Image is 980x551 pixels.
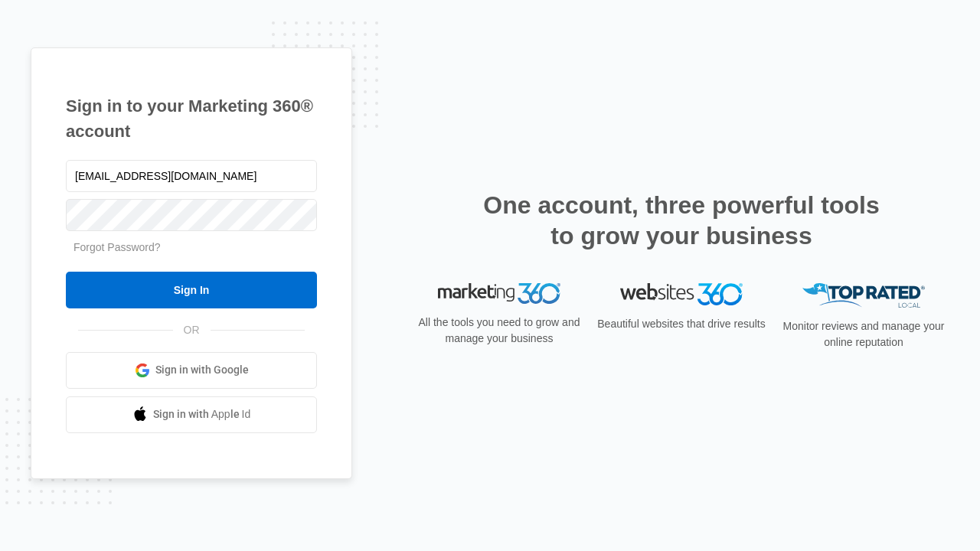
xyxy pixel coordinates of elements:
[438,283,560,305] img: Marketing 360
[155,362,249,378] span: Sign in with Google
[479,190,884,251] h2: One account, three powerful tools to grow your business
[596,316,767,332] p: Beautiful websites that drive results
[66,93,317,144] h1: Sign in to your Marketing 360® account
[66,160,317,192] input: Email
[802,283,925,308] img: Top Rated Local
[66,272,317,308] input: Sign In
[153,406,251,422] span: Sign in with Apple Id
[66,352,317,389] a: Sign in with Google
[413,315,585,347] p: All the tools you need to grow and manage your business
[778,318,949,350] p: Monitor reviews and manage your online reputation
[620,283,743,305] img: Websites 360
[173,322,211,338] span: OR
[66,396,317,433] a: Sign in with Apple Id
[73,241,161,253] a: Forgot Password?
